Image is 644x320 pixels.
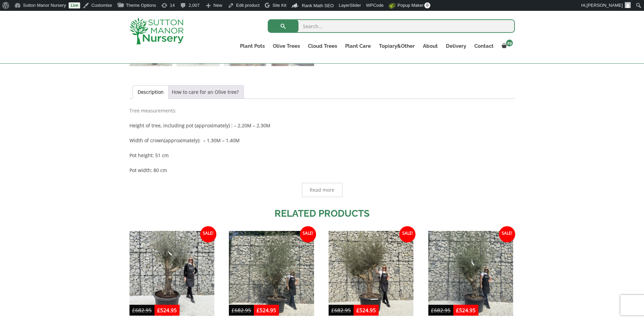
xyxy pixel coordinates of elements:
[428,231,513,316] img: Gnarled Multistem Olive Tree XL J283
[257,307,276,314] bdi: 524.95
[424,2,430,8] span: 0
[132,307,135,314] span: £
[129,122,270,129] b: Height of tree, including pot (approximately) : – 2.20M – 2.30M
[375,41,419,51] a: Topiary&Other
[129,107,515,115] p: Tree measurements:
[304,41,341,51] a: Cloud Trees
[456,307,459,314] span: £
[164,137,199,144] b: (approximately)
[129,152,169,158] strong: Pot height: 51 cm
[341,41,375,51] a: Plant Care
[232,307,235,314] span: £
[498,41,515,51] a: 29
[499,226,515,242] span: Sale!
[129,231,214,316] img: Gnarled Multistem Olive Tree XL J377
[232,307,251,314] bdi: 682.95
[399,226,415,242] span: Sale!
[129,18,184,44] img: logo
[329,231,413,316] img: Gnarled Multistem Olive Tree XL J314
[456,307,476,314] bdi: 524.95
[300,226,316,242] span: Sale!
[268,19,515,33] input: Search...
[132,307,152,314] bdi: 682.95
[229,231,314,316] img: Gnarled Multistem Olive Tree XL J347
[331,307,351,314] bdi: 682.95
[138,86,164,99] a: Description
[69,2,80,8] a: Live
[172,86,239,99] a: How to care for an Olive tree?
[331,307,334,314] span: £
[269,41,304,51] a: Olive Trees
[442,41,470,51] a: Delivery
[236,41,269,51] a: Plant Pots
[200,226,216,242] span: Sale!
[129,167,167,173] strong: Pot width: 80 cm
[431,307,434,314] span: £
[272,3,286,8] span: Site Kit
[257,307,260,314] span: £
[157,307,160,314] span: £
[431,307,451,314] bdi: 682.95
[310,188,334,192] span: Read more
[506,40,513,46] span: 29
[470,41,498,51] a: Contact
[356,307,359,314] span: £
[419,41,442,51] a: About
[157,307,177,314] bdi: 524.95
[587,3,623,8] span: [PERSON_NAME]
[356,307,376,314] bdi: 524.95
[302,3,334,8] span: Rank Math SEO
[129,137,240,144] strong: Width of crown : – 1.30M – 1.40M
[129,207,515,221] h2: Related products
